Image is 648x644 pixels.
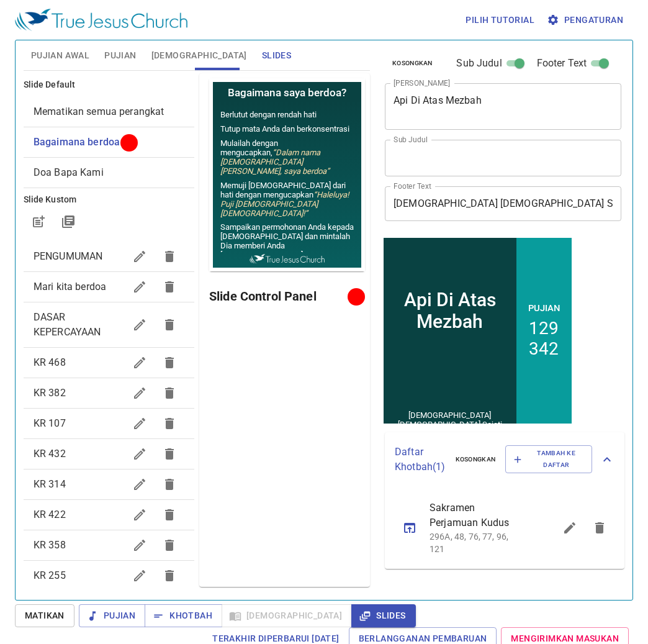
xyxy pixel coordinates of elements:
h1: Bagaimana saya berdoa? [4,4,152,25]
div: PENGUMUMAN [24,242,194,271]
p: Sampaikan permohonan Anda kepada [DEMOGRAPHIC_DATA] dan mintalah Dia memberi Anda [DEMOGRAPHIC_DATA] [11,144,148,181]
span: Slides [361,608,405,624]
li: 129 [149,84,179,104]
span: Sub Judul [456,56,502,71]
span: [object Object] [34,106,164,117]
span: [object Object] [34,136,120,148]
span: Pujian Awal [31,48,89,63]
span: KR 468 [34,356,66,368]
textarea: Api Di Atas Mezbah [394,94,613,118]
button: Khotbah [145,604,222,627]
div: KR 382 [24,378,194,408]
h6: Slide Default [24,78,194,92]
span: KR 255 [34,569,66,581]
div: [DEMOGRAPHIC_DATA] [DEMOGRAPHIC_DATA] Sejati Lasem [7,176,132,204]
p: Tutup mata Anda dan berkonsentrasi [11,46,148,55]
span: KR 358 [34,539,66,551]
button: Slides [351,604,415,627]
span: [object Object] [34,166,104,178]
span: Tambah ke Daftar [513,448,584,470]
div: KR 255 [24,561,194,591]
button: Pujian [79,604,145,627]
img: True Jesus Church [40,176,115,186]
button: Kosongkan [448,452,503,467]
div: Bagaimana berdoa [24,127,194,157]
span: KR 422 [34,509,66,520]
iframe: from-child [380,234,575,427]
span: DASAR KEPERCAYAAN [34,311,101,338]
div: KR 468 [24,348,194,378]
div: Mematikan semua perangkat [24,97,194,127]
span: Pilih tutorial [466,12,534,28]
div: KR 358 [24,530,194,560]
div: KR 314 [24,469,194,499]
p: Berlutut dengan rendah hati [11,32,148,41]
span: Sakramen Perjamuan Kudus [430,501,525,530]
span: Pujian [89,608,135,624]
button: Tambah ke Daftar [505,445,592,473]
div: KR 422 [24,500,194,530]
span: KR 107 [34,417,66,429]
span: Pujian [104,48,136,63]
div: KR 107 [24,409,194,438]
span: Slides [262,48,291,63]
span: Kosongkan [392,58,433,69]
div: KR 432 [24,439,194,469]
button: Pilih tutorial [461,9,539,32]
img: True Jesus Church [15,9,187,31]
button: Matikan [15,604,74,627]
span: KR 382 [34,387,66,399]
p: Memuji [DEMOGRAPHIC_DATA] dari hati dengan mengucapkan [11,102,148,140]
div: Doa Bapa Kami [24,158,194,188]
h6: Slide Control Panel [209,286,352,306]
span: Kosongkan [456,454,496,465]
button: Kosongkan [385,56,440,71]
span: Pengaturan [549,12,623,28]
div: DASAR KEPERCAYAAN [24,302,194,347]
span: Matikan [25,608,65,624]
span: Khotbah [155,608,212,624]
span: Footer Text [537,56,587,71]
li: 342 [149,104,179,125]
span: PENGUMUMAN [34,250,103,262]
em: “Dalam nama [DEMOGRAPHIC_DATA] [PERSON_NAME], saya berdoa” [11,70,120,98]
p: Mulailah dengan mengucapkan, [11,60,148,98]
span: [DEMOGRAPHIC_DATA] [151,48,247,63]
em: “Haleluya! Puji [DEMOGRAPHIC_DATA] [DEMOGRAPHIC_DATA]!” [11,112,140,140]
h6: Slide Kustom [24,193,194,207]
span: KR 432 [34,448,66,460]
ul: sermon lineup list [385,487,624,569]
p: Daftar Khotbah ( 1 ) [395,445,446,474]
button: Pengaturan [544,9,628,32]
p: 296A, 48, 76, 77, 96, 121 [430,530,525,555]
div: Daftar Khotbah(1)KosongkanTambah ke Daftar [385,432,624,487]
span: KR 314 [34,478,66,490]
p: Pujian [148,68,180,79]
span: Mari kita berdoa [34,281,106,293]
div: Mari kita berdoa [24,272,194,302]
